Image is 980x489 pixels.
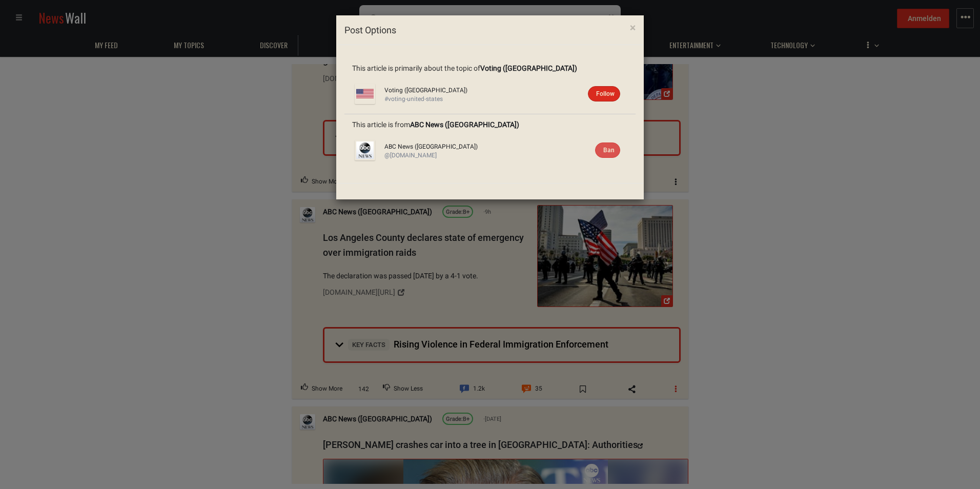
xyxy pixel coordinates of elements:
[384,151,620,160] div: @[DOMAIN_NAME]
[355,140,375,160] img: Profile picture of ABC News (United States)
[596,90,615,97] span: Follow
[480,64,577,72] a: Voting ([GEOGRAPHIC_DATA])
[410,120,519,129] a: ABC News ([GEOGRAPHIC_DATA])
[384,95,620,104] div: #voting-united-states
[384,143,478,150] a: ABC News ([GEOGRAPHIC_DATA])
[344,114,636,170] li: This article is from
[344,24,636,37] h4: Post Options
[630,22,636,34] span: ×
[384,87,467,94] a: Voting ([GEOGRAPHIC_DATA])
[355,84,375,104] img: Profile picture of Voting (United States)
[622,15,643,41] button: Close
[344,58,636,115] li: This article is primarily about the topic of
[603,147,615,154] span: Ban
